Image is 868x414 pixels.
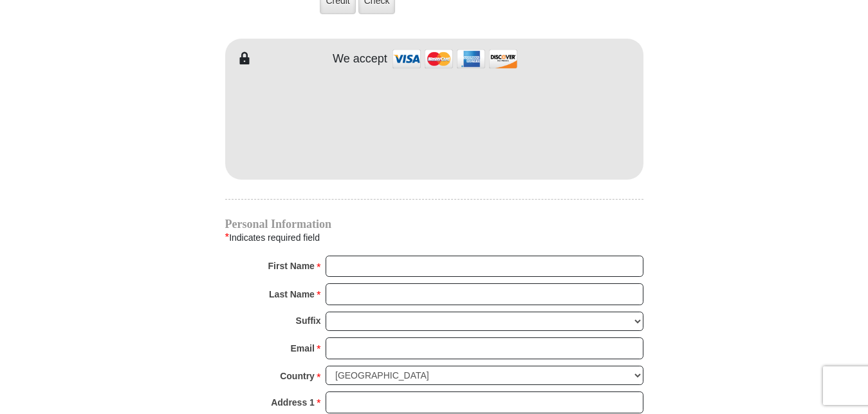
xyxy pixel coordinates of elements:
[268,257,315,275] strong: First Name
[333,52,387,66] h4: We accept
[280,367,315,385] strong: Country
[291,339,315,357] strong: Email
[296,312,321,330] strong: Suffix
[271,393,315,411] strong: Address 1
[269,285,315,303] strong: Last Name
[225,219,643,229] h4: Personal Information
[391,45,519,73] img: credit cards accepted
[225,229,643,246] div: Indicates required field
